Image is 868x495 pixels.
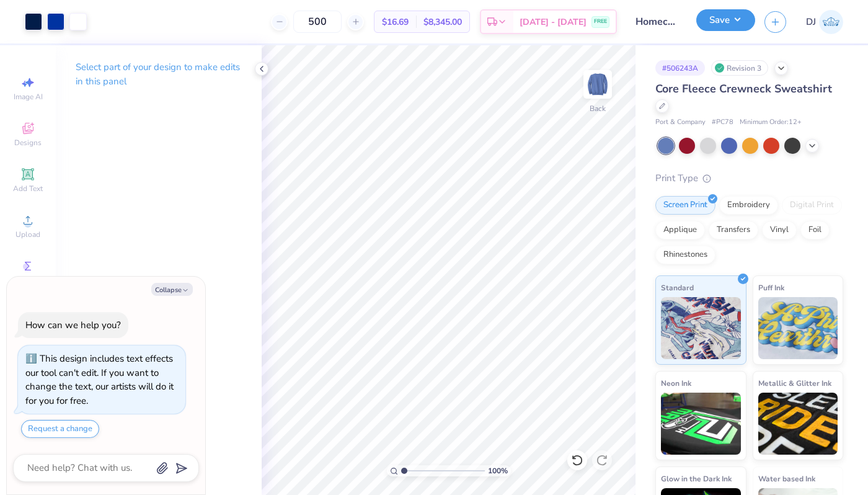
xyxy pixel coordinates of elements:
[719,196,778,215] div: Embroidery
[819,10,843,34] img: Deep Jujhar Sidhu
[758,297,838,359] img: Puff Ink
[655,171,843,185] div: Print Type
[782,196,842,215] div: Digital Print
[661,393,741,455] img: Neon Ink
[14,92,43,102] span: Image AI
[151,283,193,296] button: Collapse
[655,117,706,128] span: Port & Company
[800,221,830,239] div: Foil
[25,352,174,407] div: This design includes text effects our tool can't edit. If you want to change the text, our artist...
[488,465,508,476] span: 100 %
[590,103,606,114] div: Back
[655,221,705,239] div: Applique
[585,72,610,97] img: Back
[740,117,802,128] span: Minimum Order: 12 +
[655,196,715,215] div: Screen Print
[14,138,42,148] span: Designs
[758,377,831,390] span: Metallic & Glitter Ink
[806,15,816,29] span: DJ
[25,319,121,331] div: How can we help you?
[709,221,758,239] div: Transfers
[712,117,733,128] span: # PC78
[76,60,242,89] p: Select part of your design to make edits in this panel
[423,16,462,29] span: $8,345.00
[661,377,691,390] span: Neon Ink
[758,472,815,485] span: Water based Ink
[594,17,607,26] span: FREE
[13,184,43,194] span: Add Text
[626,9,687,34] input: Untitled Design
[382,16,409,29] span: $16.69
[21,420,99,438] button: Request a change
[15,230,40,239] span: Upload
[758,281,784,294] span: Puff Ink
[655,246,715,264] div: Rhinestones
[520,16,587,29] span: [DATE] - [DATE]
[711,60,768,76] div: Revision 3
[696,9,755,31] button: Save
[655,81,832,96] span: Core Fleece Crewneck Sweatshirt
[806,10,843,34] a: DJ
[655,60,705,76] div: # 506243A
[661,297,741,359] img: Standard
[758,393,838,455] img: Metallic & Glitter Ink
[293,11,342,33] input: – –
[762,221,797,239] div: Vinyl
[661,281,694,294] span: Standard
[661,472,732,485] span: Glow in the Dark Ink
